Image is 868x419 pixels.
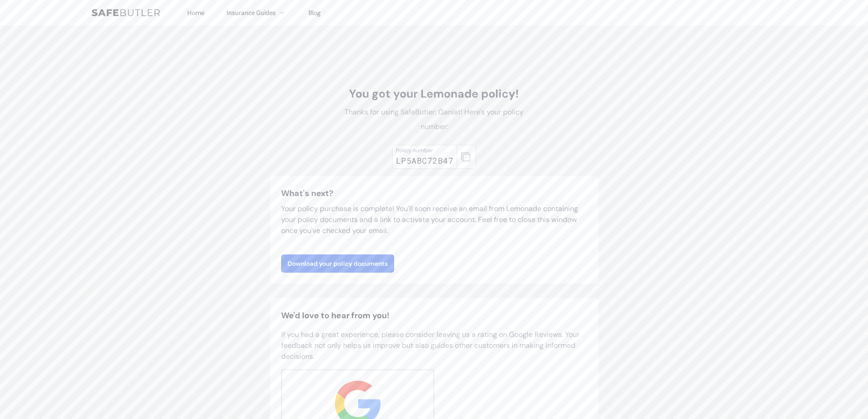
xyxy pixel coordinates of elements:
[226,7,287,18] button: Insurance Guides
[396,147,453,154] div: Policy number
[281,203,587,236] p: Your policy purchase is complete! You'll soon receive an email from Lemonade containing your poli...
[332,105,536,134] p: Thanks for using SafeButler, Ganiat! Here's your policy number:
[281,254,394,273] a: Download your policy documents
[187,9,205,17] a: Home
[92,9,160,16] img: SafeButler Text Logo
[332,87,536,101] h1: You got your Lemonade policy!
[281,329,587,362] p: If you had a great experience, please consider leaving us a rating on Google Reviews. Your feedba...
[308,9,321,17] a: Blog
[396,154,453,167] div: LP5ABC72B47
[281,187,587,200] h3: What's next?
[281,309,587,322] h2: We'd love to hear from you!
